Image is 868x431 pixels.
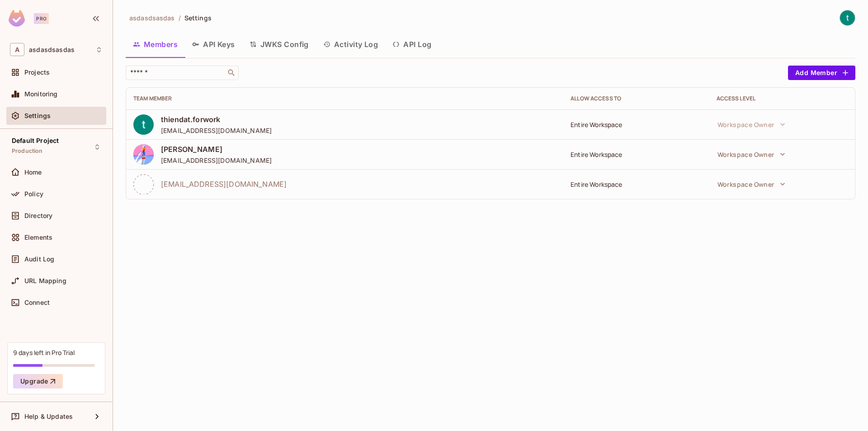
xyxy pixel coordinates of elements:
span: Production [12,147,43,155]
li: / [179,14,181,22]
span: thiendat.forwork [161,114,272,124]
span: Audit Log [24,256,54,263]
button: Upgrade [13,374,63,388]
span: Elements [24,234,52,241]
span: [PERSON_NAME] [161,144,272,154]
div: Entire Workspace [571,150,702,159]
button: Workspace Owner [713,145,790,163]
div: Access Level [717,95,848,102]
span: Workspace: asdasdsasdas [29,46,75,53]
div: Allow Access to [571,95,702,102]
span: Help & Updates [24,413,73,420]
span: URL Mapping [24,277,66,284]
span: Settings [24,112,51,119]
button: Add Member [788,66,855,80]
button: Members [126,33,185,56]
span: Settings [184,14,212,22]
button: JWKS Config [242,33,316,56]
button: Workspace Owner [713,175,790,193]
div: Pro [34,13,49,24]
span: asdasdsasdas [129,14,175,22]
div: Team Member [133,95,556,102]
span: [EMAIL_ADDRESS][DOMAIN_NAME] [161,156,272,165]
div: 9 days left in Pro Trial [13,348,75,357]
div: Entire Workspace [571,120,702,129]
span: Monitoring [24,90,58,98]
span: [EMAIL_ADDRESS][DOMAIN_NAME] [161,126,272,135]
div: Entire Workspace [571,180,702,189]
span: Policy [24,190,43,198]
img: ACg8ocLP7PdksGvqpn5z-TIQHfR7O4K2QS8AuffgXU2jFLSxfPgj=s96-c [133,114,154,135]
span: Directory [24,212,52,219]
img: ACg8ocKp2fx9LLWHA9nLrpVDzlXtGyBrjMLtqtfMte1YE91OWvWd-XEEdw=s96-c [133,144,154,165]
button: Workspace Owner [713,115,790,133]
span: Default Project [12,137,59,144]
img: thiendat.forwork [840,10,855,25]
span: Projects [24,69,50,76]
button: Activity Log [316,33,386,56]
img: SReyMgAAAABJRU5ErkJggg== [9,10,25,27]
span: Home [24,169,42,176]
span: A [10,43,24,56]
button: API Log [385,33,439,56]
button: API Keys [185,33,242,56]
span: [EMAIL_ADDRESS][DOMAIN_NAME] [161,179,287,189]
span: Connect [24,299,50,306]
